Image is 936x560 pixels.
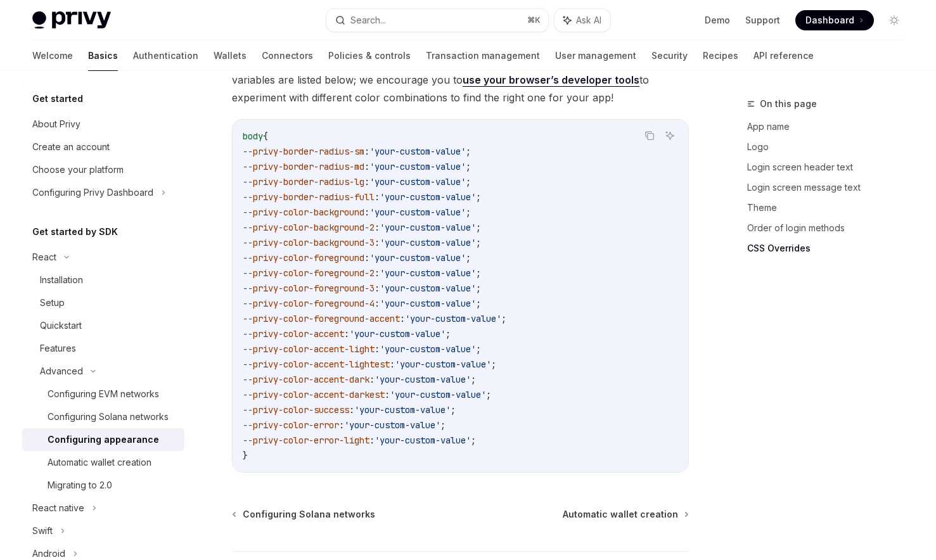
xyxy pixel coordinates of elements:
a: Configuring Solana networks [22,405,184,428]
span: ; [466,252,471,264]
span: ; [471,435,476,446]
span: ⌘ K [527,15,541,25]
span: : [385,389,390,400]
span: --privy-border-radius-md [243,161,364,172]
span: ; [476,267,481,279]
span: : [364,161,369,172]
a: Connectors [262,41,313,71]
span: Configuring Solana networks [243,508,375,521]
span: ; [451,404,456,416]
span: : [375,343,380,355]
span: 'your-custom-value' [380,237,476,248]
span: 'your-custom-value' [354,404,451,416]
span: : [375,237,380,248]
span: 'your-custom-value' [380,267,476,279]
span: : [375,191,380,203]
div: Installation [40,272,83,288]
a: Configuring Solana networks [233,508,375,521]
a: User management [555,41,636,71]
div: Swift [32,523,53,538]
span: 'your-custom-value' [380,298,476,309]
span: --privy-color-error [243,419,339,431]
span: --privy-border-radius-lg [243,176,364,188]
div: Search... [350,13,386,28]
div: Advanced [40,364,83,379]
span: --privy-color-background [243,207,364,218]
span: : [344,328,349,340]
span: --privy-color-success [243,404,349,416]
span: --privy-color-accent-light [243,343,375,355]
span: ; [466,207,471,218]
span: 'your-custom-value' [369,252,466,264]
a: use your browser’s developer tools [463,73,639,87]
span: ; [501,313,506,324]
a: Automatic wallet creation [22,451,184,474]
div: Quickstart [40,318,82,333]
span: ; [476,237,481,248]
a: Policies & controls [328,41,411,71]
span: 'your-custom-value' [380,343,476,355]
span: ; [466,161,471,172]
button: Ask AI [662,127,678,144]
span: 'your-custom-value' [405,313,501,324]
div: Automatic wallet creation [48,455,151,470]
span: : [390,359,395,370]
span: 'your-custom-value' [380,283,476,294]
span: ; [486,389,491,400]
a: Transaction management [426,41,540,71]
a: Recipes [703,41,738,71]
span: body [243,130,263,142]
span: 'your-custom-value' [380,222,476,233]
span: --privy-color-error-light [243,435,369,446]
a: Configuring appearance [22,428,184,451]
div: Configuring EVM networks [48,386,159,402]
span: --privy-color-foreground-3 [243,283,375,294]
span: On this page [760,96,817,111]
span: --privy-color-foreground-4 [243,298,375,309]
span: : [375,222,380,233]
span: ; [476,222,481,233]
div: About Privy [32,117,80,132]
a: Logo [747,137,914,157]
button: Search...⌘K [326,9,548,32]
span: --privy-color-accent-dark [243,374,369,385]
span: --privy-color-foreground-2 [243,267,375,279]
a: CSS Overrides [747,238,914,258]
div: Migrating to 2.0 [48,478,112,493]
span: --privy-color-foreground-accent [243,313,400,324]
a: Setup [22,291,184,314]
a: Basics [88,41,118,71]
span: --privy-color-background-2 [243,222,375,233]
span: : [375,267,380,279]
a: Order of login methods [747,218,914,238]
div: React native [32,500,84,516]
span: 'your-custom-value' [369,146,466,157]
span: 'your-custom-value' [369,161,466,172]
span: ; [446,328,451,340]
span: Automatic wallet creation [563,508,678,521]
span: ; [476,283,481,294]
a: Theme [747,198,914,218]
span: { [263,130,268,142]
span: 'your-custom-value' [375,374,471,385]
div: Setup [40,295,65,310]
span: --privy-border-radius-sm [243,146,364,157]
span: ; [471,374,476,385]
span: ; [466,146,471,157]
div: Configuring Privy Dashboard [32,185,153,200]
button: Ask AI [555,9,610,32]
span: : [375,298,380,309]
span: : [339,419,344,431]
h5: Get started [32,91,83,106]
a: Login screen message text [747,177,914,198]
h5: Get started by SDK [32,224,118,239]
span: --privy-color-background-3 [243,237,375,248]
a: Configuring EVM networks [22,383,184,405]
a: Welcome [32,41,73,71]
a: About Privy [22,113,184,136]
span: ; [476,298,481,309]
span: --privy-color-foreground [243,252,364,264]
span: : [369,435,375,446]
a: Migrating to 2.0 [22,474,184,497]
div: React [32,250,56,265]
